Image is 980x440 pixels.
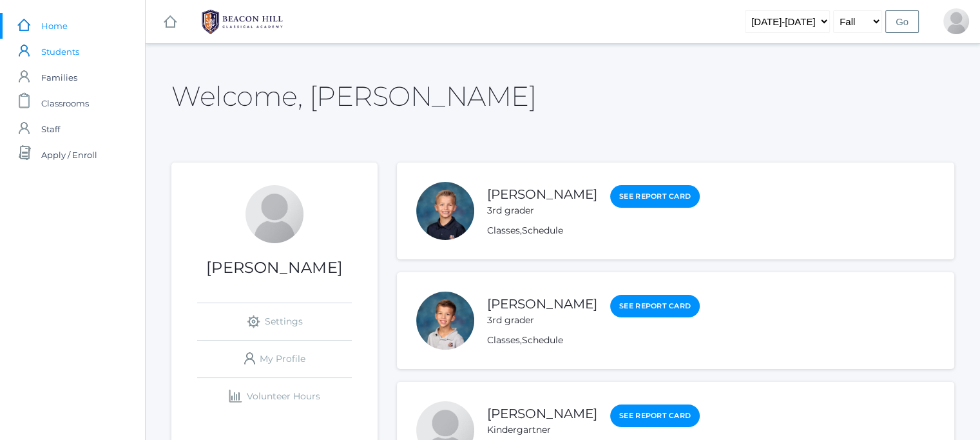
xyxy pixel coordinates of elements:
[171,81,536,111] h2: Welcome, [PERSON_NAME]
[487,204,597,217] div: 3rd grader
[41,39,79,65] span: Students
[487,406,597,421] a: [PERSON_NAME]
[416,292,474,350] div: Noah Gregg
[197,341,352,377] a: My Profile
[194,6,291,38] img: BHCALogos-05-308ed15e86a5a0abce9b8dd61676a3503ac9727e845dece92d48e8588c001991.png
[610,185,700,208] a: See Report Card
[197,378,352,415] a: Volunteer Hours
[610,295,700,317] a: See Report Card
[522,225,563,236] a: Schedule
[487,186,597,202] a: [PERSON_NAME]
[245,185,303,243] div: Kate Gregg
[41,13,68,39] span: Home
[943,8,969,34] div: Kate Gregg
[197,303,352,340] a: Settings
[41,65,77,90] span: Families
[41,116,60,142] span: Staff
[487,296,597,312] a: [PERSON_NAME]
[885,10,919,33] input: Go
[41,142,97,168] span: Apply / Enroll
[487,225,520,236] a: Classes
[171,259,378,276] h1: [PERSON_NAME]
[41,90,89,116] span: Classrooms
[487,334,520,346] a: Classes
[487,334,700,347] div: ,
[487,314,597,327] div: 3rd grader
[487,224,700,237] div: ,
[487,423,597,437] div: Kindergartner
[610,405,700,427] a: See Report Card
[416,182,474,240] div: Lukas Gregg
[522,334,563,346] a: Schedule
